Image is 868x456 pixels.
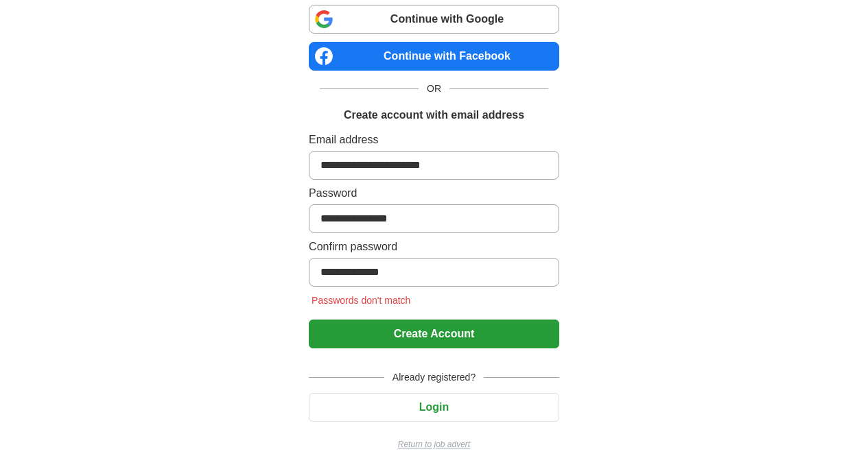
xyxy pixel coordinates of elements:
[309,438,559,451] a: Return to job advert
[309,239,559,255] label: Confirm password
[384,370,484,385] span: Already registered?
[419,82,449,96] span: OR
[309,5,559,34] a: Continue with Google
[309,185,559,202] label: Password
[309,42,559,71] a: Continue with Facebook
[309,132,559,148] label: Email address
[309,320,559,348] button: Create Account
[309,401,559,413] a: Login
[344,107,524,123] h1: Create account with email address
[309,393,559,422] button: Login
[309,295,413,306] span: Passwords don't match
